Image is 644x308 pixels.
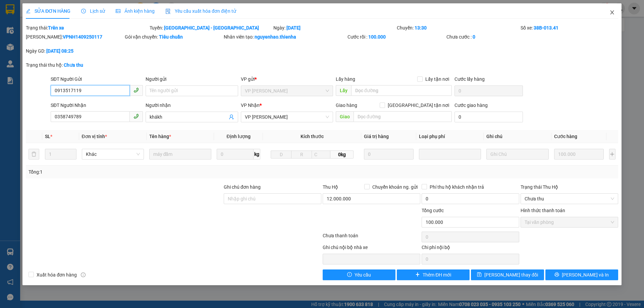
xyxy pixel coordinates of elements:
[603,3,622,22] button: Close
[224,193,321,204] input: Ghi chú đơn hàng
[454,112,523,122] input: Cước giao hàng
[226,134,250,139] span: Định lượng
[336,111,354,122] span: Giao
[29,149,39,160] button: delete
[291,150,312,159] input: R
[34,271,79,279] span: Xuất hóa đơn hàng
[48,25,64,30] b: Trên xe
[385,102,452,109] span: [GEOGRAPHIC_DATA] tận nơi
[323,244,420,254] div: Ghi chú nội bộ nhà xe
[229,114,234,120] span: user-add
[159,34,183,40] b: Tiêu chuẩn
[26,8,70,14] span: SỬA ĐƠN HÀNG
[241,75,333,83] div: VP gửi
[562,271,609,279] span: [PERSON_NAME] và In
[323,269,395,280] button: exclamation-circleYêu cầu
[397,269,470,280] button: plusThêm ĐH mới
[273,24,396,32] div: Ngày:
[521,208,565,213] label: Hình thức thanh toán
[255,34,296,40] b: nguyenhao.thienha
[471,269,544,280] button: save[PERSON_NAME] thay đổi
[422,208,444,213] span: Tổng cước
[46,48,73,54] b: [DATE] 08:25
[351,85,452,96] input: Dọc đường
[554,149,604,160] input: 0
[396,24,520,32] div: Chuyến:
[486,149,548,160] input: Ghi Chú
[125,33,222,41] div: Gói vận chuyển:
[323,184,338,190] span: Thu Hộ
[454,103,488,108] label: Cước giao hàng
[609,10,615,15] span: close
[86,149,140,159] span: Khác
[81,8,105,14] span: Lịch sử
[534,25,558,30] b: 38B-013.41
[354,111,452,122] input: Dọc đường
[149,134,171,139] span: Tên hàng
[477,272,482,278] span: save
[416,130,484,143] th: Loại phụ phí
[520,24,619,32] div: Số xe:
[81,9,86,13] span: clock-circle
[368,34,386,40] b: 100.000
[64,62,83,68] b: Chưa thu
[45,134,50,139] span: SL
[347,272,352,278] span: exclamation-circle
[554,272,559,278] span: printer
[149,149,211,160] input: VD: Bàn, Ghế
[254,149,260,160] span: kg
[370,183,420,191] span: Chuyển khoản ng. gửi
[415,272,420,278] span: plus
[336,85,351,96] span: Lấy
[355,271,371,279] span: Yêu cầu
[609,149,615,160] button: plus
[423,75,452,83] span: Lấy tận nơi
[165,9,171,14] img: icon
[422,244,519,254] div: Chi phí nội bộ
[521,183,618,191] div: Trạng thái Thu Hộ
[149,24,273,32] div: Tuyến:
[26,9,31,13] span: edit
[330,150,353,159] span: 0kg
[146,75,238,83] div: Người gửi
[454,85,523,96] input: Cước lấy hàng
[415,25,427,30] b: 13:30
[116,9,120,13] span: picture
[271,150,291,159] input: D
[81,272,86,277] span: info-circle
[133,87,139,93] span: phone
[423,271,451,279] span: Thêm ĐH mới
[545,269,618,280] button: printer[PERSON_NAME] và In
[82,134,107,139] span: Đơn vị tính
[26,61,148,69] div: Trạng thái thu hộ:
[301,134,324,139] span: Kích thước
[25,24,149,32] div: Trạng thái:
[241,103,260,108] span: VP Nhận
[484,130,551,143] th: Ghi chú
[26,33,123,41] div: [PERSON_NAME]:
[525,194,614,204] span: Chưa thu
[336,76,355,82] span: Lấy hàng
[364,149,414,160] input: 0
[245,112,329,122] span: VP Hà Tĩnh
[29,168,249,176] div: Tổng: 1
[146,102,238,109] div: Người nhận
[165,8,236,14] span: Yêu cầu xuất hóa đơn điện tử
[473,34,475,40] b: 0
[554,134,577,139] span: Cước hàng
[322,232,421,244] div: Chưa thanh toán
[286,25,301,30] b: [DATE]
[63,34,102,40] b: VPNH1409250117
[454,76,485,82] label: Cước lấy hàng
[51,102,143,109] div: SĐT Người Nhận
[446,33,544,41] div: Chưa cước :
[224,33,346,41] div: Nhân viên tạo:
[312,150,330,159] input: C
[51,75,143,83] div: SĐT Người Gửi
[116,8,155,14] span: Ảnh kiện hàng
[525,217,614,227] span: Tại văn phòng
[484,271,538,279] span: [PERSON_NAME] thay đổi
[164,25,259,30] b: [GEOGRAPHIC_DATA] - [GEOGRAPHIC_DATA]
[336,103,357,108] span: Giao hàng
[364,134,389,139] span: Giá trị hàng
